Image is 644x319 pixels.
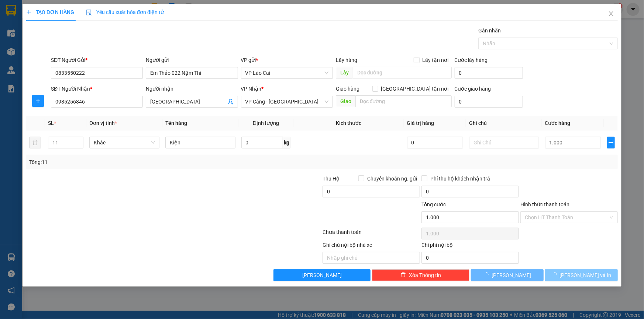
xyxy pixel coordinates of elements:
[228,99,234,105] span: user-add
[10,45,85,51] span: VP Cảng - [GEOGRAPHIC_DATA]
[165,137,235,148] input: VD: Bàn, Ghế
[245,67,328,78] span: VP Lào Cai
[322,228,421,241] div: Chưa thanh toán
[492,271,531,279] span: [PERSON_NAME]
[48,120,54,126] span: SL
[409,271,441,279] span: Xóa Thông tin
[455,96,523,108] input: Cước giao hàng
[455,86,491,92] label: Cước giao hàng
[146,56,238,64] div: Người gửi
[273,269,371,281] button: [PERSON_NAME]
[520,201,569,207] label: Hình thức thanh toán
[560,271,612,279] span: [PERSON_NAME] và In
[336,86,359,92] span: Giao hàng
[146,85,238,93] div: Người nhận
[94,137,155,148] span: Khác
[323,252,420,264] input: Nhập ghi chú
[29,137,41,148] button: delete
[7,3,87,17] span: LC1410250087
[21,27,74,37] span: Số Lượng: 16
[241,86,262,92] span: VP Nhận
[283,137,290,148] span: kg
[26,10,31,15] span: plus
[89,120,117,126] span: Đơn vị tính
[323,176,340,182] span: Thu Hộ
[421,201,446,207] span: Tổng cước
[86,9,164,15] span: Yêu cầu xuất hóa đơn điện tử
[32,98,44,104] span: plus
[421,241,519,252] div: Chi phí nội bộ
[401,272,406,278] span: delete
[608,11,614,17] span: close
[253,120,279,126] span: Định lượng
[601,4,621,24] button: Close
[29,158,249,166] div: Tổng: 11
[302,271,342,279] span: [PERSON_NAME]
[336,120,361,126] span: Kích thước
[607,140,614,146] span: plus
[483,272,492,277] span: loading
[241,56,333,64] div: VP gửi
[323,241,420,252] div: Ghi chú nội bộ nhà xe
[336,57,357,63] span: Lấy hàng
[165,120,187,126] span: Tên hàng
[545,269,618,281] button: [PERSON_NAME] và In
[427,175,493,183] span: Phí thu hộ khách nhận trả
[607,137,615,148] button: plus
[469,137,539,148] input: Ghi Chú
[364,175,420,183] span: Chuyển khoản ng. gửi
[552,272,560,277] span: loading
[51,56,143,64] div: SĐT Người Gửi
[466,116,542,130] th: Ghi chú
[378,85,452,93] span: [GEOGRAPHIC_DATA] tận nơi
[51,85,143,93] div: SĐT Người Nhận
[478,28,501,34] label: Gán nhãn
[420,56,452,64] span: Lấy tận nơi
[455,57,488,63] label: Cước lấy hàng
[245,96,328,107] span: VP Cảng - Hà Nội
[336,95,355,107] span: Giao
[471,269,544,281] button: [PERSON_NAME]
[455,67,523,79] input: Cước lấy hàng
[545,120,571,126] span: Cước hàng
[372,269,469,281] button: deleteXóa Thông tin
[31,38,63,44] span: Kho thiên vân
[86,10,92,15] img: icon
[407,120,434,126] span: Giá trị hàng
[32,95,44,107] button: plus
[355,95,452,107] input: Dọc đường
[26,9,74,15] span: TẠO ĐƠN HÀNG
[407,137,463,148] input: 0
[336,67,353,78] span: Lấy
[353,67,452,78] input: Dọc đường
